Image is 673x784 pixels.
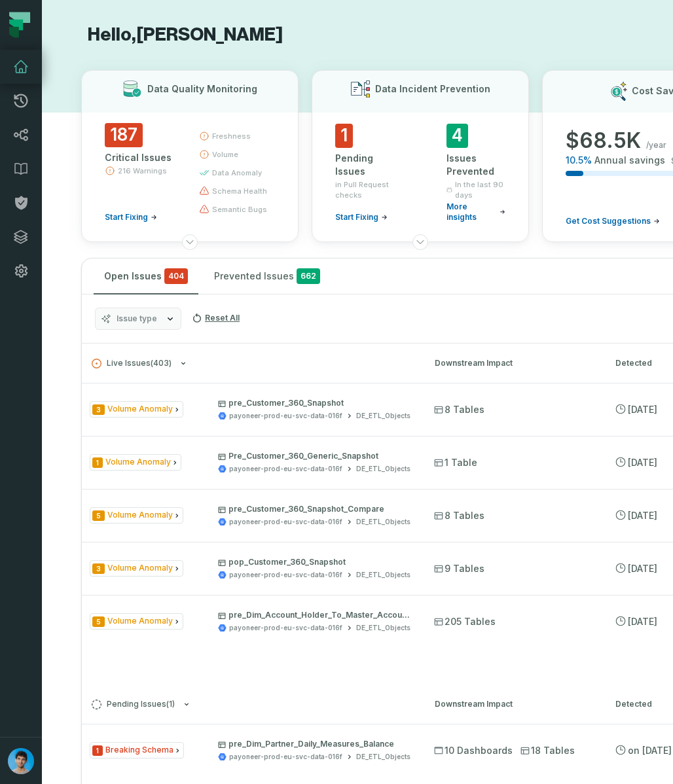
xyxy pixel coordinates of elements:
[212,204,267,215] span: semantic bugs
[81,24,634,46] h1: Hello, [PERSON_NAME]
[335,124,353,148] span: 1
[90,507,183,524] span: Issue Type
[434,509,484,522] span: 8 Tables
[218,504,410,514] p: pre_Customer_360_Snapshot_Compare
[204,258,331,294] button: Prevented Issues
[94,258,198,294] button: Open Issues
[434,403,484,416] span: 8 Tables
[356,752,410,762] div: DE_ETL_Objects
[92,745,103,756] span: Severity
[92,457,103,468] span: Severity
[312,70,529,242] button: Data Incident Prevention1Pending Issuesin Pull Request checksStart Fixing4Issues PreventedIn the ...
[164,268,188,284] span: critical issues and errors combined
[212,168,262,178] span: data anomaly
[90,613,183,630] span: Issue Type
[356,411,410,421] div: DE_ETL_Objects
[297,268,320,284] span: 662
[628,457,657,468] relative-time: Oct 7, 2025, 7:32 AM GMT+1
[646,140,666,151] span: /year
[147,82,257,96] h3: Data Quality Monitoring
[335,179,394,200] span: in Pull Request checks
[92,616,105,627] span: Severity
[446,202,497,223] span: More insights
[92,359,172,368] span: Live Issues ( 403 )
[594,154,665,167] span: Annual savings
[229,752,342,762] div: payoneer-prod-eu-svc-data-016f
[92,359,411,368] button: Live Issues(403)
[92,510,105,521] span: Severity
[218,451,410,461] p: Pre_Customer_360_Generic_Snapshot
[187,308,245,329] button: Reset All
[446,202,505,223] a: More insights
[90,454,181,471] span: Issue Type
[628,616,657,627] relative-time: Oct 7, 2025, 7:32 AM GMT+1
[90,401,183,418] span: Issue Type
[92,700,175,709] span: Pending Issues ( 1 )
[105,212,157,223] a: Start Fixing
[520,744,575,757] span: 18 Tables
[335,212,378,223] span: Start Fixing
[229,411,342,421] div: payoneer-prod-eu-svc-data-016f
[118,166,167,176] span: 216 Warnings
[434,562,484,575] span: 9 Tables
[434,615,496,628] span: 205 Tables
[628,404,657,415] relative-time: Oct 7, 2025, 7:32 AM GMT+1
[356,570,410,580] div: DE_ETL_Objects
[212,149,238,160] span: volume
[566,216,651,226] span: Get Cost Suggestions
[566,154,592,167] span: 10.5 %
[229,623,342,633] div: payoneer-prod-eu-svc-data-016f
[81,70,299,242] button: Data Quality Monitoring187Critical Issues216 WarningsStart Fixingfreshnessvolumedata anomalyschem...
[356,464,410,474] div: DE_ETL_Objects
[95,308,181,330] button: Issue type
[434,744,513,757] span: 10 Dashboards
[566,216,660,226] a: Get Cost Suggestions
[90,742,184,758] span: Issue Type
[446,124,468,148] span: 4
[229,570,342,580] div: payoneer-prod-eu-svc-data-016f
[435,698,592,710] div: Downstream Impact
[566,128,641,154] span: $ 68.5K
[218,739,410,749] p: pre_Dim_Partner_Daily_Measures_Balance
[105,212,148,223] span: Start Fixing
[229,517,342,527] div: payoneer-prod-eu-svc-data-016f
[229,464,342,474] div: payoneer-prod-eu-svc-data-016f
[375,82,490,96] h3: Data Incident Prevention
[335,212,388,223] a: Start Fixing
[356,517,410,527] div: DE_ETL_Objects
[92,563,105,574] span: Severity
[218,610,410,620] p: pre_Dim_Account_Holder_To_Master_Account_SF_Connections_SCD
[92,700,411,709] button: Pending Issues(1)
[455,179,505,200] span: In the last 90 days
[628,563,657,574] relative-time: Oct 7, 2025, 7:32 AM GMT+1
[212,131,251,141] span: freshness
[105,151,175,164] div: Critical Issues
[105,123,143,147] span: 187
[435,357,592,369] div: Downstream Impact
[212,186,267,196] span: schema health
[218,557,410,567] p: pop_Customer_360_Snapshot
[434,456,477,469] span: 1 Table
[218,398,410,408] p: pre_Customer_360_Snapshot
[628,745,672,756] relative-time: Aug 24, 2025, 2:33 PM GMT+1
[446,152,505,178] div: Issues Prevented
[117,313,157,324] span: Issue type
[335,152,394,178] div: Pending Issues
[8,748,34,774] img: avatar of Omri Ildis
[356,623,410,633] div: DE_ETL_Objects
[628,510,657,521] relative-time: Oct 7, 2025, 7:32 AM GMT+1
[90,560,183,577] span: Issue Type
[92,404,105,415] span: Severity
